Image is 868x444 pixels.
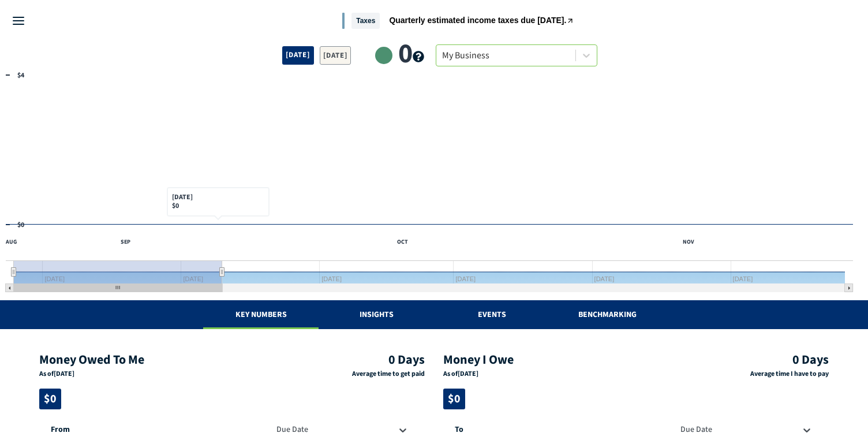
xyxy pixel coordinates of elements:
span: Quarterly estimated income taxes due [DATE]. [389,16,566,24]
text: SEP [121,238,130,246]
g: Past/Projected Data, series 1 of 4 with 93 data points. Y axis, values. X axis, Time. [5,223,847,226]
h4: 0 Days [299,352,425,367]
text: OCT [397,238,408,246]
text: NOV [683,238,694,246]
button: [DATE] [320,46,351,65]
p: As of [DATE] [443,370,684,379]
button: TaxesQuarterly estimated income taxes due [DATE]. [342,13,574,29]
button: Events [434,300,549,329]
p: Average time I have to pay [703,370,829,379]
text: $0 [17,220,24,230]
div: Due Date [272,424,391,436]
span: [DATE] [282,46,313,65]
text: $4 [17,70,25,80]
button: Benchmarking [549,300,665,329]
span: $0 [39,389,61,409]
h4: 0 Days [703,352,829,367]
span: Taxes [351,13,380,29]
p: From [51,419,259,436]
h4: Money I Owe [443,352,684,367]
div: Due Date [676,424,795,436]
h4: Money Owed To Me [39,352,280,367]
span: 0 [398,40,424,68]
button: Insights [319,300,434,329]
button: Key Numbers [203,300,319,329]
svg: Menu [12,14,25,28]
p: As of [DATE] [39,370,280,379]
p: Average time to get paid [299,370,425,379]
button: see more about your cashflow projection [413,51,424,64]
text: AUG [5,238,17,246]
span: $0 [443,389,465,409]
p: To [455,419,663,436]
